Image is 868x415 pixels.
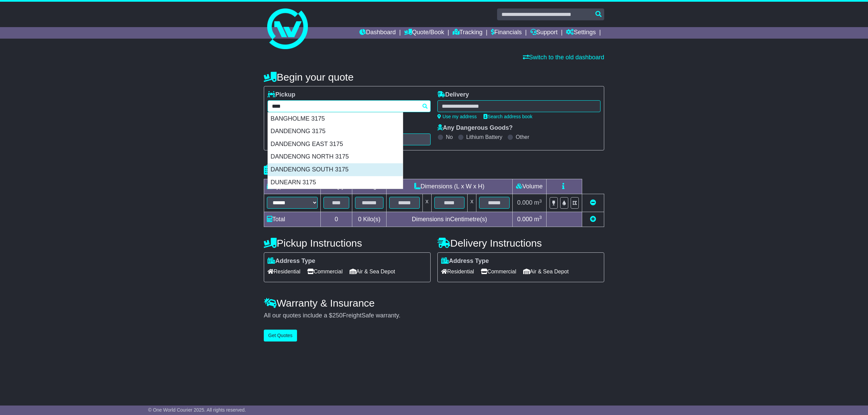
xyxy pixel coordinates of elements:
[386,179,512,194] td: Dimensions (L x W x H)
[491,27,522,39] a: Financials
[268,176,403,189] div: DUNEARN 3175
[264,71,604,83] h4: Begin your quote
[437,237,604,249] h4: Delivery Instructions
[264,330,297,341] button: Get Quotes
[590,199,596,206] a: Remove this item
[268,257,315,265] label: Address Type
[321,212,352,227] td: 0
[517,199,532,206] span: 0.000
[437,124,513,132] label: Any Dangerous Goods?
[523,54,604,61] a: Switch to the old dashboard
[437,114,477,119] a: Use my address
[404,27,444,39] a: Quote/Book
[441,266,474,277] span: Residential
[268,100,431,112] typeahead: Please provide city
[516,134,529,140] label: Other
[539,199,542,204] sup: 3
[517,216,532,223] span: 0.000
[512,179,546,194] td: Volume
[264,297,604,309] h4: Warranty & Insurance
[268,112,403,125] div: BANGHOLME 3175
[530,27,558,39] a: Support
[446,134,453,140] label: No
[422,194,431,212] td: x
[358,216,361,223] span: 0
[590,216,596,223] a: Add new item
[386,212,512,227] td: Dimensions in Centimetre(s)
[534,199,542,206] span: m
[307,266,342,277] span: Commercial
[268,138,403,151] div: DANDENONG EAST 3175
[523,266,569,277] span: Air & Sea Depot
[534,216,542,223] span: m
[466,134,502,140] label: Lithium Battery
[264,312,604,319] div: All our quotes include a $ FreightSafe warranty.
[441,257,489,265] label: Address Type
[268,125,403,138] div: DANDENONG 3175
[264,164,349,175] h4: Package details |
[148,407,246,413] span: © One World Courier 2025. All rights reserved.
[264,179,321,194] td: Type
[566,27,596,39] a: Settings
[539,215,542,220] sup: 3
[332,312,342,319] span: 250
[484,114,532,119] a: Search address book
[268,266,300,277] span: Residential
[264,237,431,249] h4: Pickup Instructions
[268,91,295,99] label: Pickup
[352,212,387,227] td: Kilo(s)
[359,27,396,39] a: Dashboard
[468,194,476,212] td: x
[453,27,482,39] a: Tracking
[350,266,395,277] span: Air & Sea Depot
[268,163,403,176] div: DANDENONG SOUTH 3175
[268,150,403,163] div: DANDENONG NORTH 3175
[264,212,321,227] td: Total
[437,91,469,99] label: Delivery
[481,266,516,277] span: Commercial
